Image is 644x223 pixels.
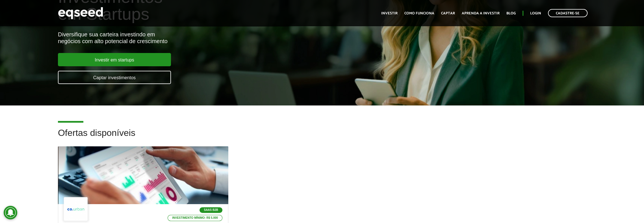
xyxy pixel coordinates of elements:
a: Investir [381,12,398,15]
p: Investimento mínimo: R$ 5.000 [168,215,222,221]
div: Diversifique sua carteira investindo em negócios com alto potencial de crescimento [58,31,372,45]
a: Login [530,12,541,15]
a: Investir em startups [58,53,171,66]
p: SaaS B2B [200,207,222,213]
a: Como funciona [404,12,434,15]
img: EqSeed [58,6,103,21]
a: Captar investimentos [58,71,171,84]
a: Blog [506,12,516,15]
a: Cadastre-se [548,9,587,17]
a: Aprenda a investir [462,12,500,15]
h2: Ofertas disponíveis [58,128,586,146]
a: Captar [441,12,455,15]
